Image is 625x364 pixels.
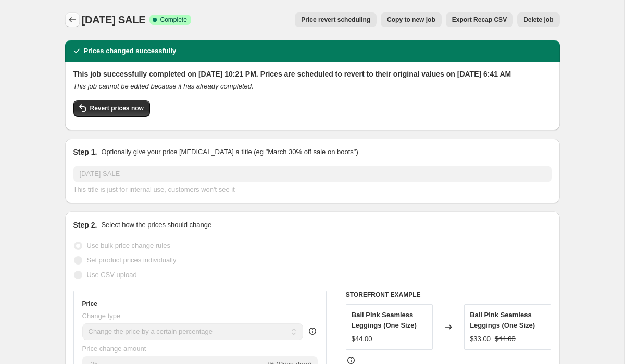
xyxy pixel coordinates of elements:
i: This job cannot be edited because it has already completed. [73,82,254,90]
p: Optionally give your price [MEDICAL_DATA] a title (eg "March 30% off sale on boots") [101,147,358,157]
span: Export Recap CSV [452,16,507,24]
span: [DATE] SALE [82,14,146,26]
button: Delete job [517,12,559,27]
span: Price revert scheduling [301,16,370,24]
span: Complete [160,16,186,24]
button: Export Recap CSV [446,12,513,27]
button: Revert prices now [73,100,150,117]
p: Select how the prices should change [101,220,211,230]
button: Copy to new job [381,12,442,27]
h2: Prices changed successfully [84,46,177,56]
strike: $44.00 [495,334,516,344]
span: Price change amount [82,345,146,353]
div: help [307,326,318,336]
span: Use bulk price change rules [87,242,170,249]
h3: Price [82,299,97,308]
h6: STOREFRONT EXAMPLE [346,291,552,299]
h2: This job successfully completed on [DATE] 10:21 PM. Prices are scheduled to revert to their origi... [73,69,552,79]
h2: Step 2. [73,220,97,230]
span: Bali Pink Seamless Leggings (One Size) [470,311,535,329]
span: Copy to new job [387,16,435,24]
span: Delete job [523,16,553,24]
span: Use CSV upload [87,271,137,279]
input: 30% off holiday sale [73,166,552,182]
span: Set product prices individually [87,256,177,264]
div: $33.00 [470,334,491,344]
button: Price change jobs [65,12,80,27]
span: Revert prices now [90,104,144,112]
h2: Step 1. [73,147,97,157]
span: This title is just for internal use, customers won't see it [73,185,235,193]
span: Change type [82,312,121,320]
span: Bali Pink Seamless Leggings (One Size) [352,311,417,329]
div: $44.00 [352,334,372,344]
button: Price revert scheduling [295,12,377,27]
